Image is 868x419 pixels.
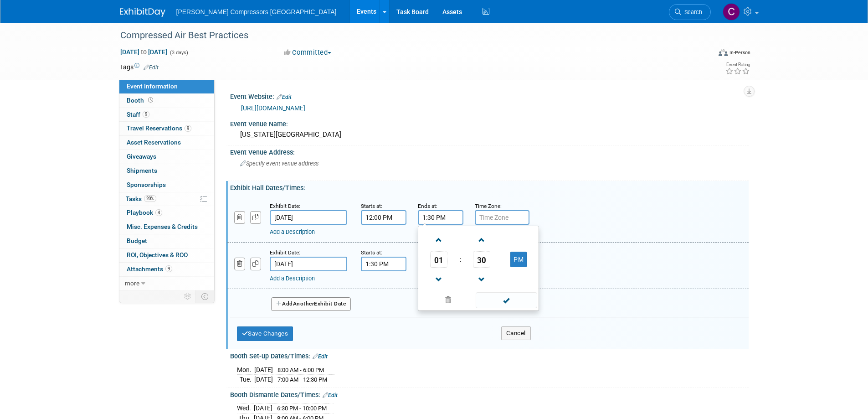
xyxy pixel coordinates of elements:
[195,290,214,302] td: Toggle Event Tabs
[241,104,305,112] a: [URL][DOMAIN_NAME]
[119,220,214,234] a: Misc. Expenses & Credits
[119,122,214,135] a: Travel Reservations9
[230,388,749,400] div: Booth Dismantle Dates/Times:
[144,195,156,202] span: 20%
[430,228,447,251] a: Increment Hour
[475,295,538,307] a: Done
[270,249,300,256] small: Exhibit Date:
[127,97,155,104] span: Booth
[277,376,327,383] span: 7:00 AM - 12:30 PM
[361,210,406,225] input: Start Time
[119,178,214,192] a: Sponsorships
[237,128,742,142] div: [US_STATE][GEOGRAPHIC_DATA]
[119,150,214,164] a: Giveaways
[361,203,382,209] small: Starts at:
[119,248,214,262] a: ROI, Objectives & ROO
[165,265,172,272] span: 9
[119,263,214,276] a: Attachments9
[418,203,437,209] small: Ends at:
[277,405,327,412] span: 6:30 PM - 10:00 PM
[277,367,324,373] span: 8:00 AM - 6:00 PM
[119,80,214,93] a: Event Information
[230,145,749,157] div: Event Venue Address:
[725,62,750,67] div: Event Rating
[270,257,347,271] input: Date
[127,153,156,160] span: Giveaways
[143,111,149,118] span: 9
[120,62,159,72] td: Tags
[230,349,749,361] div: Booth Set-up Dates/Times:
[293,300,314,307] span: Another
[361,257,406,271] input: Start Time
[657,47,751,61] div: Event Format
[475,203,502,209] small: Time Zone:
[270,228,315,235] a: Add a Description
[230,181,749,192] div: Exhibit Hall Dates/Times:
[313,353,328,360] a: Edit
[119,206,214,220] a: Playbook4
[361,249,382,256] small: Starts at:
[120,48,168,56] span: [DATE] [DATE]
[473,251,490,268] span: Pick Minute
[473,228,490,251] a: Increment Minute
[119,108,214,122] a: Staff9
[127,139,181,146] span: Asset Reservations
[119,94,214,108] a: Booth
[127,265,172,273] span: Attachments
[270,275,315,282] a: Add a Description
[254,375,273,384] td: [DATE]
[127,237,147,244] span: Budget
[119,192,214,206] a: Tasks20%
[126,195,156,202] span: Tasks
[237,375,254,384] td: Tue.
[127,83,178,90] span: Event Information
[230,117,749,129] div: Event Venue Name:
[240,160,318,167] span: Specify event venue address
[271,297,351,311] button: AddAnotherExhibit Date
[475,210,529,225] input: Time Zone
[127,223,198,230] span: Misc. Expenses & Credits
[119,277,214,290] a: more
[237,365,254,375] td: Mon.
[127,209,162,216] span: Playbook
[420,294,477,307] a: Clear selection
[127,111,149,118] span: Staff
[180,290,196,302] td: Personalize Event Tab Strip
[719,49,728,56] img: Format-Inperson.png
[669,4,711,20] a: Search
[237,326,293,341] button: Save Changes
[144,64,159,71] a: Edit
[169,50,188,56] span: (3 days)
[729,49,750,56] div: In-Person
[418,210,463,225] input: End Time
[176,8,337,16] span: [PERSON_NAME] Compressors [GEOGRAPHIC_DATA]
[270,203,300,209] small: Exhibit Date:
[127,251,188,259] span: ROI, Objectives & ROO
[254,403,272,414] td: [DATE]
[281,48,335,57] button: Committed
[119,136,214,150] a: Asset Reservations
[119,234,214,248] a: Budget
[185,125,191,132] span: 9
[230,90,749,102] div: Event Website:
[127,181,166,188] span: Sponsorships
[723,3,740,21] img: Crystal Wilson
[270,210,347,225] input: Date
[125,279,139,287] span: more
[430,268,447,291] a: Decrement Hour
[237,403,254,414] td: Wed.
[139,48,148,56] span: to
[323,392,338,398] a: Edit
[277,94,292,100] a: Edit
[117,27,697,44] div: Compressed Air Best Practices
[254,365,273,375] td: [DATE]
[473,268,490,291] a: Decrement Minute
[510,252,527,267] button: PM
[119,164,214,178] a: Shipments
[501,326,531,340] button: Cancel
[681,9,702,16] span: Search
[146,97,155,103] span: Booth not reserved yet
[120,8,165,17] img: ExhibitDay
[430,251,447,268] span: Pick Hour
[127,167,157,174] span: Shipments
